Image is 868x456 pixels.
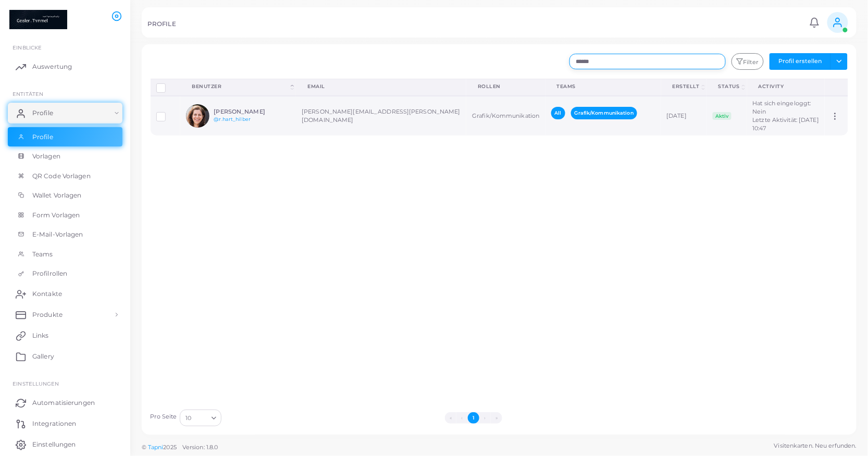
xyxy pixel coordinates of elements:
[32,132,53,142] span: Profile
[296,96,466,135] td: [PERSON_NAME][EMAIL_ADDRESS][PERSON_NAME][DOMAIN_NAME]
[32,269,67,278] span: Profilrollen
[468,412,479,424] button: Go to page 1
[8,56,122,77] a: Auswertung
[759,83,814,90] div: activity
[142,443,218,452] span: ©
[753,100,811,115] span: Hat sich eingeloggt: Nein
[32,171,91,181] span: QR Code Vorlagen
[32,211,80,220] span: Form Vorlagen
[180,410,221,426] div: Search for option
[8,264,122,284] a: Profilrollen
[32,331,49,340] span: Links
[8,146,122,166] a: Vorlagen
[673,83,700,90] div: Erstellt
[718,83,740,90] div: Status
[8,346,122,367] a: Gallery
[557,83,650,90] div: Teams
[192,83,289,90] div: Benutzer
[8,166,122,186] a: QR Code Vorlagen
[32,289,62,299] span: Kontakte
[32,108,53,118] span: Profile
[713,112,732,120] span: Aktiv
[151,79,181,96] th: Row-selection
[551,107,565,119] span: All
[214,116,251,122] a: @r.hart_hilber
[825,79,848,96] th: Action
[8,205,122,225] a: Form Vorlagen
[13,91,43,97] span: ENTITÄTEN
[32,62,72,71] span: Auswertung
[8,304,122,325] a: Produkte
[478,83,534,90] div: Rollen
[8,225,122,244] a: E-Mail-Vorlagen
[151,413,177,421] label: Pro Seite
[8,284,122,304] a: Kontakte
[8,244,122,264] a: Teams
[8,434,122,455] a: Einstellungen
[13,380,59,387] span: Einstellungen
[192,412,207,424] input: Search for option
[307,83,455,90] div: Email
[8,127,122,147] a: Profile
[8,186,122,205] a: Wallet Vorlagen
[8,325,122,346] a: Links
[731,53,764,70] button: Filter
[186,104,209,128] img: avatar
[770,53,831,70] button: Profil erstellen
[32,152,60,161] span: Vorlagen
[182,443,218,451] span: Version: 1.8.0
[9,10,67,29] img: logo
[571,107,637,119] span: Grafik/Kommunikation
[32,191,82,200] span: Wallet Vorlagen
[8,413,122,434] a: Integrationen
[32,352,54,361] span: Gallery
[32,440,76,449] span: Einstellungen
[32,310,63,319] span: Produkte
[32,230,83,239] span: E-Mail-Vorlagen
[13,44,42,51] span: EINBLICKE
[148,443,164,451] a: Tapni
[147,20,176,28] h5: PROFILE
[32,419,76,428] span: Integrationen
[774,441,857,450] span: Visitenkarten. Neu erfunden.
[661,96,707,135] td: [DATE]
[753,116,820,132] span: Letzte Aktivität: [DATE] 10:47
[163,443,176,452] span: 2025
[466,96,545,135] td: Grafik/Kommunikation
[8,103,122,124] a: Profile
[8,392,122,413] a: Automatisierungen
[185,413,191,424] span: 10
[32,398,95,408] span: Automatisierungen
[32,250,53,259] span: Teams
[225,412,724,424] ul: Pagination
[214,108,291,115] h6: [PERSON_NAME]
